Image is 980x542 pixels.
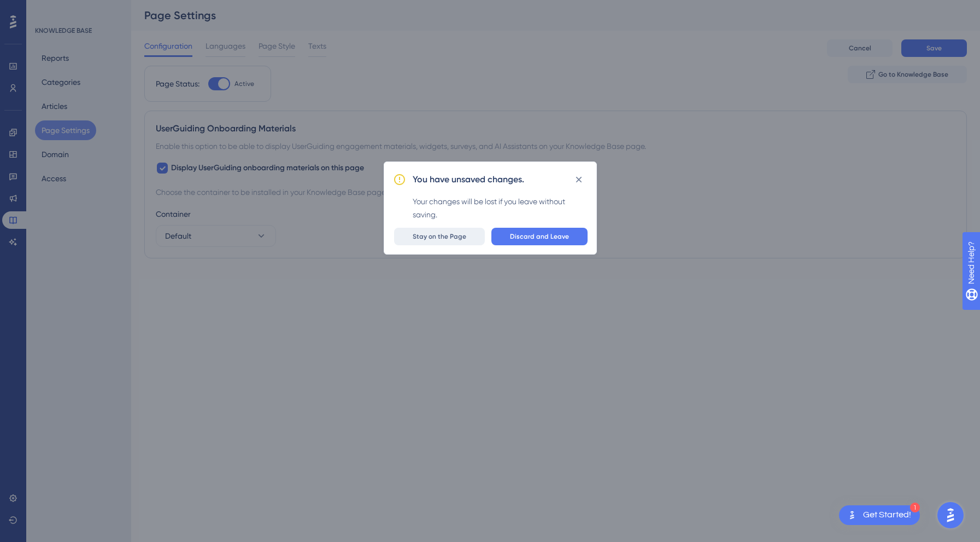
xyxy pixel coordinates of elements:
span: Need Help? [26,3,68,16]
img: launcher-image-alternative-text [846,509,859,522]
span: Stay on the Page [413,232,466,241]
div: Your changes will be lost if you leave without saving. [413,195,588,221]
div: Get Started! [863,509,911,521]
h2: You have unsaved changes. [413,173,524,186]
div: Open Get Started! checklist, remaining modules: 1 [839,505,920,525]
span: Discard and Leave [510,232,569,241]
div: 1 [910,503,920,512]
iframe: UserGuiding AI Assistant Launcher [934,499,967,532]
